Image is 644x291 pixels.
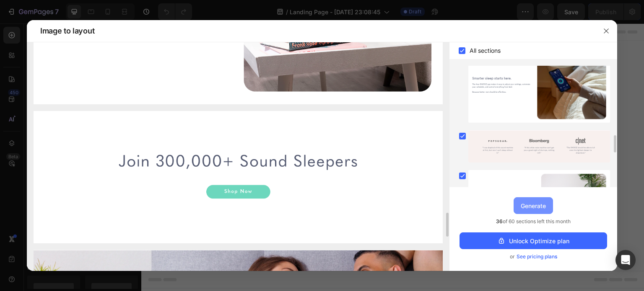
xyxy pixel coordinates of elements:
div: Unlock Optimize plan [497,237,569,245]
span: All sections [470,46,501,56]
button: Add sections [191,153,248,170]
span: See pricing plans [517,252,557,261]
span: 36 [496,218,503,224]
button: Generate [514,197,553,214]
button: Unlock Optimize plan [460,232,607,249]
div: Generate [521,201,546,210]
button: Add elements [253,153,312,170]
div: Start with Sections from sidebar [201,136,302,146]
div: Open Intercom Messenger [615,250,636,270]
span: of 60 sections left this month [496,217,571,226]
span: Image to layout [40,26,94,36]
div: or [460,252,607,261]
div: Start with Generating from URL or image [195,200,308,206]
